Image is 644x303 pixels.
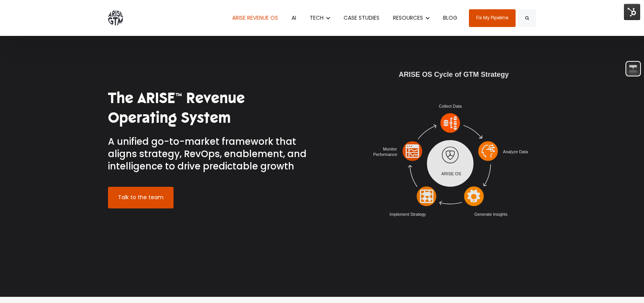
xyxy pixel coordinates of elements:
span: Show submenu for RESOURCES [393,14,393,14]
button: Search [518,9,536,27]
span: TECH [310,14,324,22]
a: Talk to the team [108,187,174,208]
a: Fix My Pipeline [469,9,516,27]
img: ARISE OS systemised - visual selection 1 [364,56,536,231]
img: ARISE GTM logo grey [108,10,123,25]
h1: The ARISE™ Revenue Operating System [108,88,316,128]
span: RESOURCES [393,14,423,22]
img: HubSpot Tools Menu Toggle [624,4,640,20]
h3: A unified go-to-market framework that aligns strategy, RevOps, enablement, and intelligence to dr... [108,135,316,173]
